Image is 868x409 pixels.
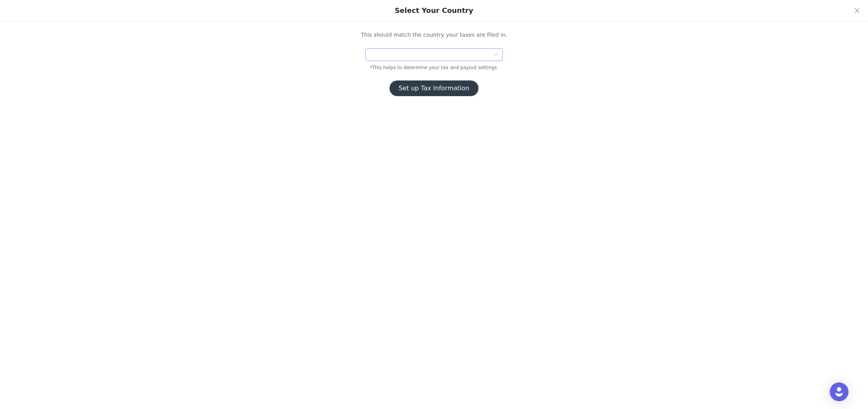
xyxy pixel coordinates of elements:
i: icon: close [854,7,860,14]
i: icon: down [493,52,498,58]
div: Open Intercom Messenger [830,382,848,401]
button: Set up Tax Information [390,80,479,96]
p: This should match the country your taxes are filed in. [307,31,561,39]
p: *This helps to determine your tax and payout settings. [307,64,561,71]
div: Select Your Country [395,6,473,15]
